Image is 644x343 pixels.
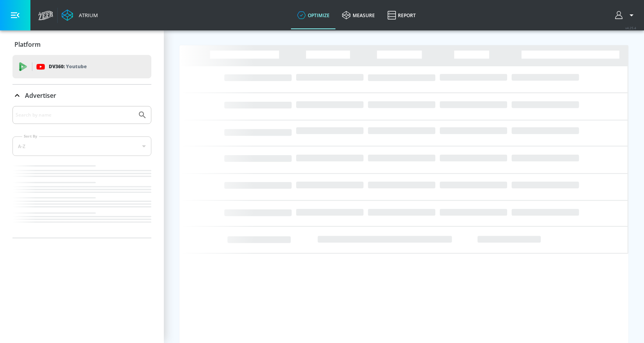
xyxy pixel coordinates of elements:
[12,136,151,156] div: A-Z
[22,134,39,139] label: Sort By
[16,110,134,120] input: Search by name
[66,62,87,71] p: Youtube
[625,26,636,30] span: v 4.25.4
[12,55,151,78] div: DV360: Youtube
[12,162,151,238] nav: list of Advertiser
[49,62,87,71] p: DV360:
[381,1,422,29] a: Report
[12,106,151,238] div: Advertiser
[291,1,336,29] a: optimize
[76,12,98,19] div: Atrium
[62,9,98,21] a: Atrium
[12,85,151,106] div: Advertiser
[336,1,381,29] a: measure
[25,91,56,100] p: Advertiser
[12,34,151,55] div: Platform
[14,40,41,49] p: Platform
